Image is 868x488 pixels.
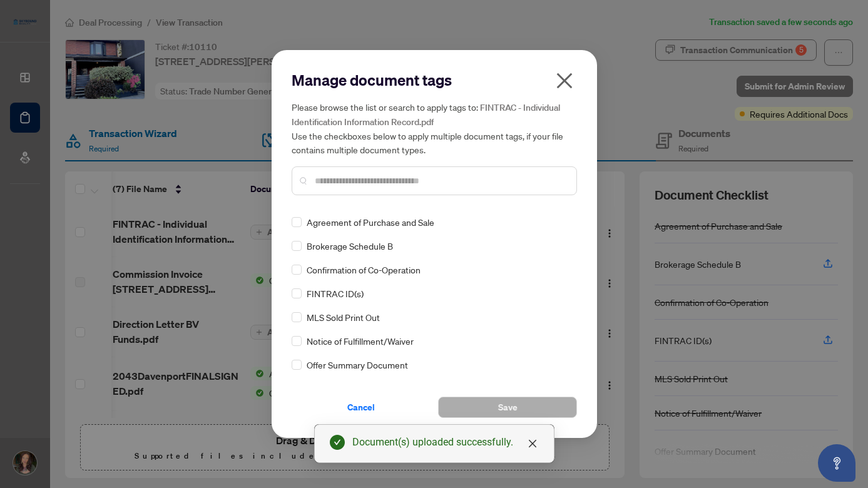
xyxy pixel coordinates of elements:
span: Offer Summary Document [307,358,408,372]
span: FINTRAC - Individual Identification Information Record.pdf [292,102,560,128]
h2: Manage document tags [292,70,577,90]
span: Brokerage Schedule B [307,239,393,253]
button: Open asap [818,444,855,482]
span: Cancel [347,397,375,417]
div: Document(s) uploaded successfully. [352,435,539,450]
span: close [528,439,538,449]
button: Save [438,397,577,418]
a: Close [526,437,539,450]
span: FINTRAC ID(s) [307,287,364,300]
span: close [554,71,574,91]
button: Cancel [292,397,431,418]
span: Notice of Fulfillment/Waiver [307,334,414,348]
span: check-circle [330,435,345,450]
span: Confirmation of Co-Operation [307,263,421,277]
span: MLS Sold Print Out [307,310,380,324]
span: Agreement of Purchase and Sale [307,215,434,229]
h5: Please browse the list or search to apply tags to: Use the checkboxes below to apply multiple doc... [292,100,577,156]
